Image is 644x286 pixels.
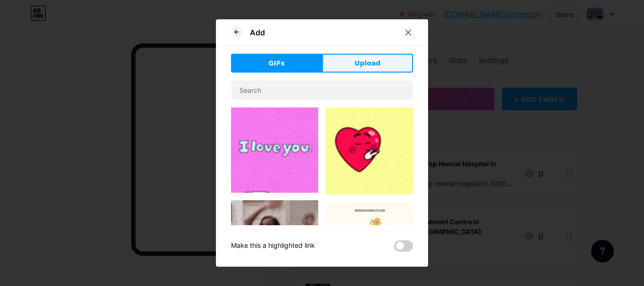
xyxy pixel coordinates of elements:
[322,54,413,73] button: Upload
[231,240,315,252] div: Make this a highlighted link
[268,58,285,68] span: GIFs
[231,81,413,99] input: Search
[326,107,413,195] img: Gihpy
[231,107,318,193] img: Gihpy
[250,27,265,38] div: Add
[355,58,380,68] span: Upload
[231,54,322,73] button: GIFs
